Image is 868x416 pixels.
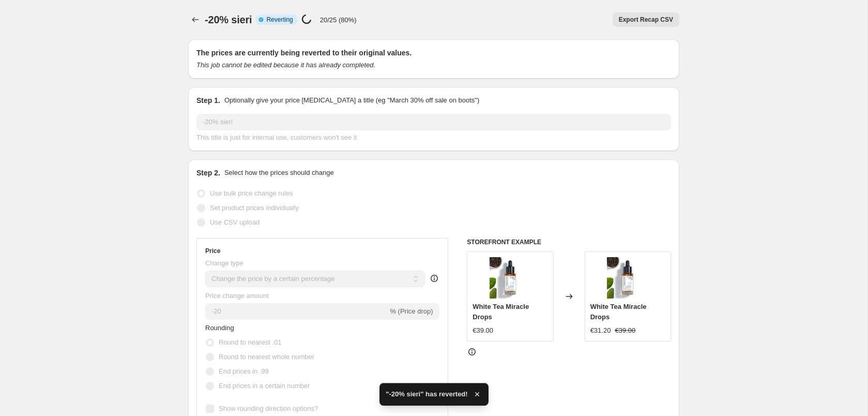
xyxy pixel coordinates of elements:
[205,14,252,25] span: -20% sieri
[619,16,673,24] span: Export Recap CSV
[320,16,357,24] p: 20/25 (80%)
[219,338,281,346] span: Round to nearest .01
[615,325,635,336] strike: €39.00
[210,204,299,212] span: Set product prices individually
[210,218,260,226] span: Use CSV upload
[196,168,220,178] h2: Step 2.
[205,292,269,300] span: Price change amount
[490,257,531,299] img: T50001-White-Tea-Miracle-Drops-0620-Singolo-PRIMA_80x.jpg
[219,382,310,390] span: End prices in a certain number
[196,48,671,58] h2: The prices are currently being reverted to their original values.
[196,95,220,106] h2: Step 1.
[205,303,388,320] input: -15
[467,238,671,246] h6: STOREFRONT EXAMPLE
[205,247,220,255] h3: Price
[219,353,314,361] span: Round to nearest whole number
[590,325,611,336] div: €31.20
[390,307,433,315] span: % (Price drop)
[607,257,648,299] img: T50001-White-Tea-Miracle-Drops-0620-Singolo-PRIMA_80x.jpg
[613,12,679,27] button: Export Recap CSV
[196,61,375,69] i: This job cannot be edited because it has already completed.
[224,168,334,178] p: Select how the prices should change
[219,367,269,375] span: End prices in .99
[429,273,439,284] div: help
[219,405,318,412] span: Show rounding direction options?
[205,324,234,332] span: Rounding
[473,325,493,336] div: €39.00
[224,95,479,106] p: Optionally give your price [MEDICAL_DATA] a title (eg "March 30% off sale on boots")
[386,389,467,399] span: "-20% sieri" has reverted!
[210,189,293,197] span: Use bulk price change rules
[196,114,671,130] input: 30% off holiday sale
[188,12,203,27] button: Price change jobs
[205,259,243,267] span: Change type
[266,16,293,24] span: Reverting
[196,133,357,141] span: This title is just for internal use, customers won't see it
[590,303,647,321] span: White Tea Miracle Drops
[473,303,529,321] span: White Tea Miracle Drops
